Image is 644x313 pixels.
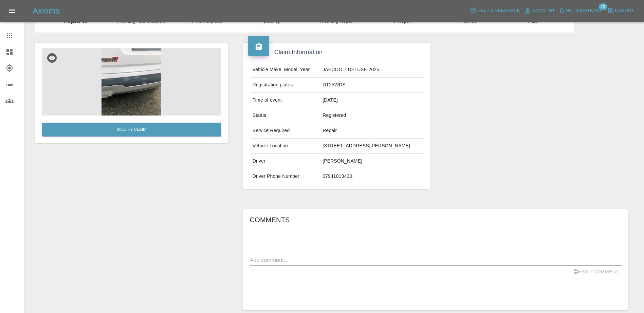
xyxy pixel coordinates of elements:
[320,62,424,78] td: JAECOO 7 DELUXE 2025
[250,78,320,93] td: Registration plates
[248,48,426,57] h4: Claim Information
[320,78,424,93] td: DT25WDS
[320,108,424,123] td: Registered
[477,7,520,15] span: Help & Feedback
[42,123,221,137] a: Modify Claim
[250,108,320,123] td: Status
[320,93,424,108] td: [DATE]
[4,3,20,19] button: Open drawer
[320,154,424,169] td: [PERSON_NAME]
[33,5,60,16] h5: Axioma
[522,5,557,16] a: Account
[557,5,603,16] button: Notifications
[250,93,320,108] td: Time of event
[320,123,424,139] td: Repair
[320,169,424,184] td: 07941013430.
[599,3,607,10] span: 73
[606,5,636,16] button: Logout
[250,139,320,154] td: Vehicle Location
[250,154,320,169] td: Driver
[320,139,424,154] td: [STREET_ADDRESS][PERSON_NAME]
[250,169,320,184] td: Driver Phone Number
[250,62,320,78] td: Vehicle Make, Model, Year
[566,7,601,15] span: Notifications
[42,48,221,116] img: df0b83ba-ea2c-4a3e-afce-fc859efd79c0
[468,5,521,16] button: Help & Feedback
[250,123,320,139] td: Service Required
[532,7,555,15] span: Account
[615,7,634,15] span: Logout
[250,214,622,225] h6: Comments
